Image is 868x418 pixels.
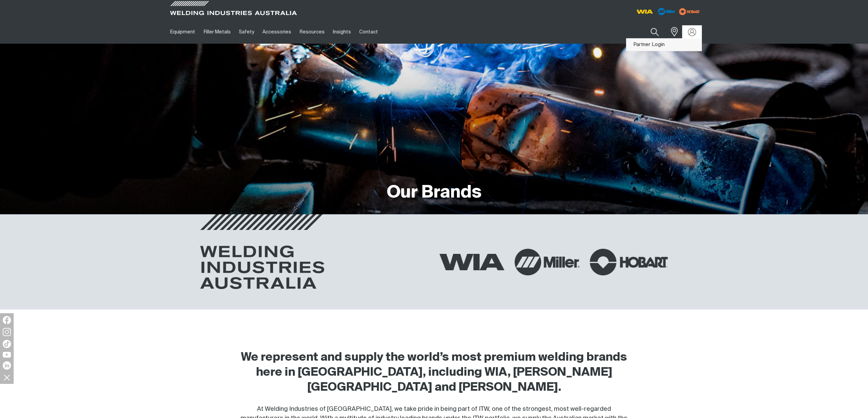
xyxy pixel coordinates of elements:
img: Miller [515,249,580,275]
img: LinkedIn [3,361,11,370]
img: miller [677,6,702,17]
h2: We represent and supply the world’s most premium welding brands here in [GEOGRAPHIC_DATA], includ... [238,350,630,395]
img: hide socials [1,372,13,383]
img: WIA [439,254,504,270]
h1: Our Brands [387,182,482,204]
img: TikTok [3,340,11,348]
a: Accessories [258,20,295,44]
img: YouTube [3,352,11,358]
a: Filler Metals [199,20,234,44]
a: Partner Login [626,39,702,51]
img: Welding Industries Australia [200,214,324,289]
img: Facebook [3,316,11,324]
img: Hobart [590,249,668,275]
a: Equipment [166,20,199,44]
a: Safety [235,20,258,44]
a: Contact [355,20,382,44]
a: Resources [296,20,329,44]
button: Search products [643,24,666,40]
a: Insights [329,20,355,44]
img: Instagram [3,328,11,336]
nav: Main [166,20,568,44]
input: Product name or item number... [635,24,666,40]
